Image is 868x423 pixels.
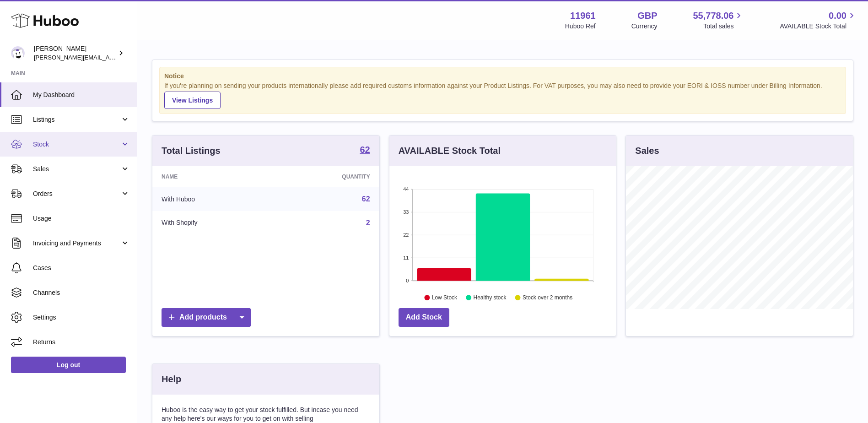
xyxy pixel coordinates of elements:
div: Huboo Ref [565,22,596,31]
img: raghav@transformative.in [11,46,25,60]
span: Channels [33,288,130,297]
span: AVAILABLE Stock Total [780,22,857,31]
a: Add products [162,308,251,327]
a: 2 [366,219,370,227]
th: Quantity [275,166,379,187]
text: 11 [403,255,409,260]
span: Total sales [703,22,744,31]
text: Low Stock [432,294,458,301]
span: Returns [33,338,130,347]
strong: 11961 [570,10,596,22]
p: Huboo is the easy way to get your stock fulfilled. But incase you need any help here's our ways f... [162,406,370,423]
text: Stock over 2 months [523,294,572,301]
span: Cases [33,264,130,272]
span: Stock [33,140,120,149]
div: [PERSON_NAME] [34,44,116,62]
div: If you're planning on sending your products internationally please add required customs informati... [164,81,841,109]
text: 44 [403,186,409,192]
a: View Listings [164,92,221,109]
a: 62 [360,145,370,156]
span: Orders [33,190,120,198]
a: 55,778.06 Total sales [693,10,744,31]
td: With Shopify [152,211,275,235]
strong: Notice [164,72,841,81]
span: 0.00 [829,10,846,22]
strong: GBP [637,10,657,22]
span: Listings [33,115,120,124]
span: Sales [33,165,120,174]
h3: Help [162,373,181,385]
span: Invoicing and Payments [33,239,120,248]
text: Healthy stock [473,294,507,301]
a: 62 [362,195,370,203]
a: 0.00 AVAILABLE Stock Total [780,10,857,31]
text: 0 [406,278,409,283]
td: With Huboo [152,187,275,211]
span: [PERSON_NAME][EMAIL_ADDRESS][DOMAIN_NAME] [34,54,183,61]
div: Currency [631,22,658,31]
th: Name [152,166,275,187]
h3: AVAILABLE Stock Total [399,145,501,157]
text: 22 [403,232,409,238]
span: 55,778.06 [693,10,733,22]
h3: Total Listings [162,145,221,157]
text: 33 [403,209,409,215]
span: Usage [33,214,130,223]
a: Add Stock [399,308,449,327]
strong: 62 [360,145,370,154]
h3: Sales [635,145,659,157]
a: Log out [11,357,126,373]
span: My Dashboard [33,91,130,99]
span: Settings [33,313,130,322]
